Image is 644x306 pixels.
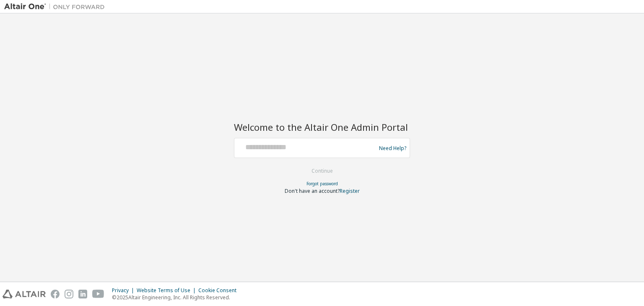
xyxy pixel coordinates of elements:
span: Don't have an account? [285,187,340,194]
div: Cookie Consent [198,287,241,294]
img: facebook.svg [51,290,60,298]
a: Register [340,187,360,194]
img: Altair One [4,3,109,11]
img: linkedin.svg [78,290,87,298]
a: Forgot password [306,181,338,187]
a: Need Help? [379,148,406,148]
p: © 2025 Altair Engineering, Inc. All Rights Reserved. [112,294,241,301]
img: instagram.svg [65,290,73,298]
img: youtube.svg [92,290,104,298]
h2: Welcome to the Altair One Admin Portal [234,121,410,133]
img: altair_logo.svg [3,290,46,298]
div: Privacy [112,287,137,294]
div: Website Terms of Use [137,287,198,294]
